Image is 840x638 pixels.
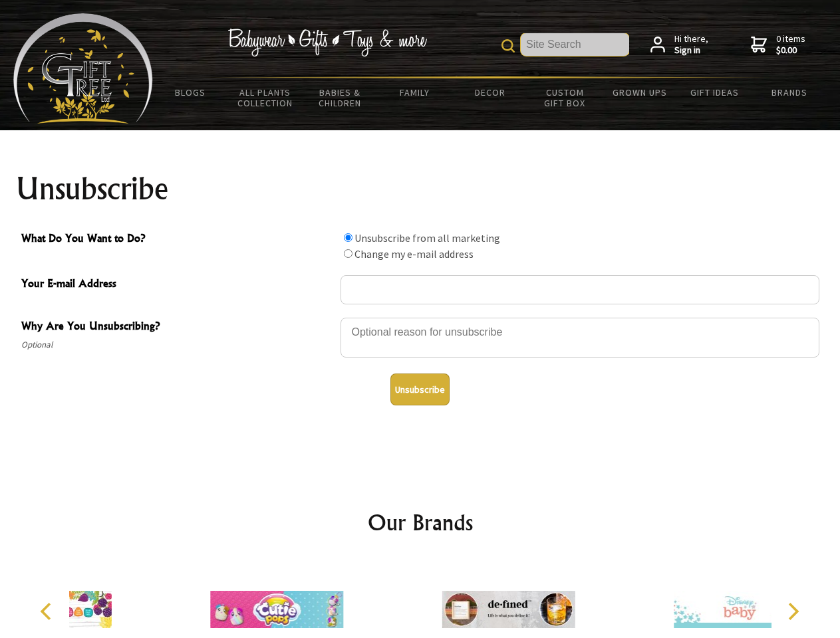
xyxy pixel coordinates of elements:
input: Site Search [521,33,629,56]
a: Babies & Children [303,78,378,117]
span: 0 items [776,33,805,56]
label: Unsubscribe from all marketing [354,231,500,245]
button: Next [778,597,807,626]
a: All Plants Collection [228,78,303,117]
a: Family [378,78,453,106]
input: Your E-mail Address [341,275,819,304]
a: 0 items$0.00 [751,33,805,56]
img: Babyware - Gifts - Toys and more... [13,13,153,124]
a: Grown Ups [602,78,677,106]
span: What Do You Want to Do? [21,230,334,249]
h1: Unsubscribe [16,173,825,205]
a: Custom Gift Box [527,78,603,117]
h2: Our Brands [27,506,814,538]
textarea: Why Are You Unsubscribing? [341,318,819,358]
input: What Do You Want to Do? [344,233,352,242]
span: Optional [21,337,334,353]
a: Decor [452,78,527,106]
button: Previous [33,597,63,626]
span: Hi there, [674,33,708,56]
a: BLOGS [153,78,228,106]
a: Hi there,Sign in [650,33,708,56]
span: Why Are You Unsubscribing? [21,318,334,337]
label: Change my e-mail address [354,247,474,261]
img: product search [501,39,515,53]
span: Your E-mail Address [21,275,334,294]
input: What Do You Want to Do? [344,249,352,258]
button: Unsubscribe [390,373,450,405]
a: Brands [752,78,827,106]
img: Babywear - Gifts - Toys & more [227,29,427,56]
strong: $0.00 [776,45,805,56]
a: Gift Ideas [677,78,752,106]
strong: Sign in [674,45,708,56]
